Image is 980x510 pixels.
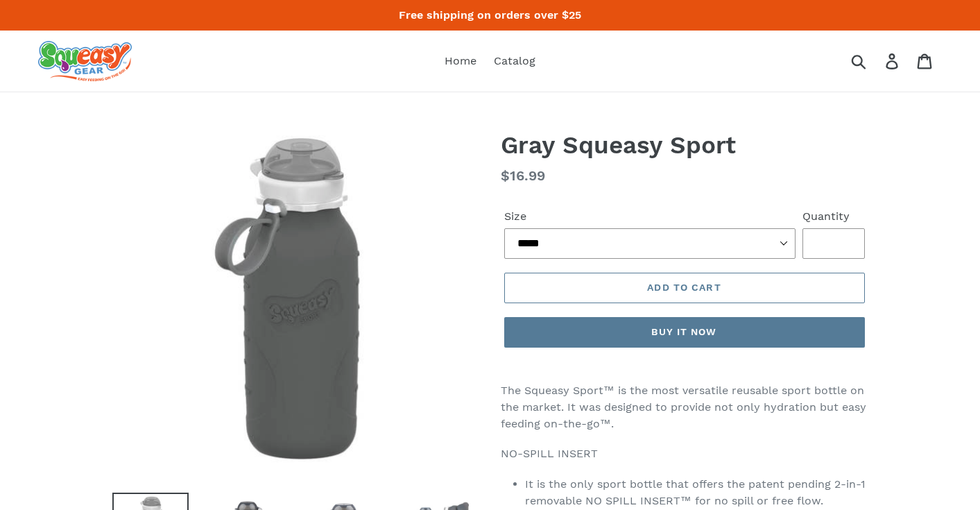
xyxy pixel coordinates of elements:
a: Catalog [487,51,542,71]
a: Home [438,51,483,71]
label: Quantity [802,208,865,225]
img: squeasy gear snacker portable food pouch [38,41,132,81]
p: The Squeasy Sport™ is the most versatile reusable sport bottle on the market. It was designed to ... [501,382,868,432]
h1: Gray Squeasy Sport [501,130,868,160]
button: Buy it now [504,317,865,348]
span: Home [445,54,476,68]
span: Catalog [494,54,535,68]
li: It is the only sport bottle that offers the patent pending 2-in-1 removable NO SPILL INSERT™ for ... [525,476,868,509]
button: Add to cart [504,273,865,303]
p: NO-SPILL INSERT [501,445,868,462]
span: $16.99 [501,167,545,184]
input: Search [856,46,894,76]
span: Add to cart [647,282,721,293]
label: Size [504,208,796,225]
